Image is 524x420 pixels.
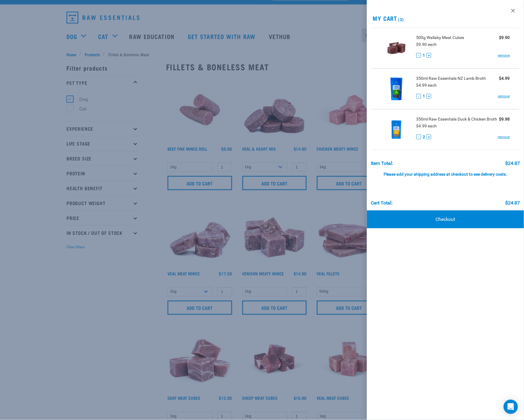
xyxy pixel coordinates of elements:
[381,33,412,63] img: Wallaby Meat Cubes
[381,114,412,145] img: Raw Essentials Duck & Chicken Broth
[427,53,431,58] button: +
[416,116,497,122] span: 350ml Raw Essentials Duck & Chicken Broth
[416,94,421,99] button: -
[416,124,437,128] span: $4.99 each
[498,93,510,99] a: remove
[499,35,510,40] strong: $9.90
[427,94,431,99] button: +
[416,42,437,47] span: $9.90 each
[367,15,524,22] h2: My Cart
[416,135,421,139] button: -
[367,210,524,228] a: Checkout
[381,74,412,104] img: Raw Essentials NZ Lamb Broth
[498,53,510,58] a: remove
[397,18,404,20] span: (3)
[423,52,425,59] span: 1
[505,161,520,166] div: $24.87
[371,166,520,177] div: Please add your shipping address at checkout to see delivery costs.
[505,200,520,206] div: $24.87
[416,83,437,88] span: $4.99 each
[371,200,393,206] div: Cart total:
[423,134,425,140] span: 2
[499,76,510,81] strong: $4.99
[499,117,510,121] strong: $9.98
[416,75,486,82] span: 350ml Raw Essentials NZ Lamb Broth
[423,93,425,99] span: 1
[416,35,464,41] span: 500g Wallaby Meat Cubes
[427,135,431,139] button: +
[498,134,510,140] a: remove
[504,400,518,414] div: Open Intercom Messenger
[371,161,393,166] div: Item Total:
[416,53,421,58] button: -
